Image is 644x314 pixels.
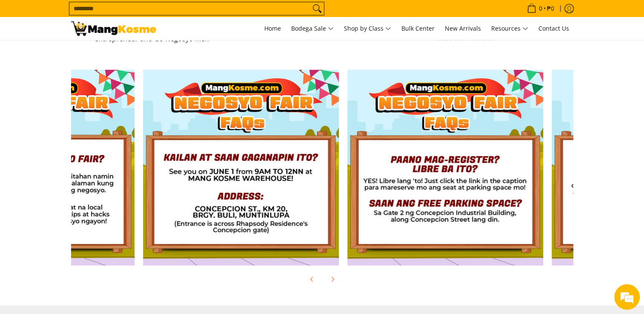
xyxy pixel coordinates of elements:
[487,17,532,40] a: Resources
[546,6,555,11] span: ₱0
[260,17,285,40] a: Home
[287,17,338,40] a: Bodega Sale
[165,17,573,40] nav: Main Menu
[303,270,321,288] button: Previous
[323,270,342,288] button: Next
[397,17,439,40] a: Bulk Center
[441,17,485,40] a: New Arrivals
[264,24,281,32] span: Home
[534,17,573,40] a: Contact Us
[344,23,391,34] span: Shop by Class
[340,17,395,40] a: Shop by Class
[49,100,117,186] span: We're online!
[347,70,543,265] img: 052124 mk negosyo fair faq frame 4
[140,4,160,25] div: Minimize live chat window
[445,24,481,32] span: New Arrivals
[491,23,528,34] span: Resources
[71,21,156,36] img: Negosyo Fair 2024 | Mang Kosme
[4,217,162,247] textarea: Type your message and hit 'Enter'
[44,48,143,59] div: Chat with us now
[538,6,544,11] span: 0
[401,24,435,32] span: Bulk Center
[143,70,339,265] img: 052124 mk negosyo fair faq frame 3
[524,4,557,13] span: •
[291,23,334,34] span: Bodega Sale
[538,24,569,32] span: Contact Us
[310,2,324,15] button: Search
